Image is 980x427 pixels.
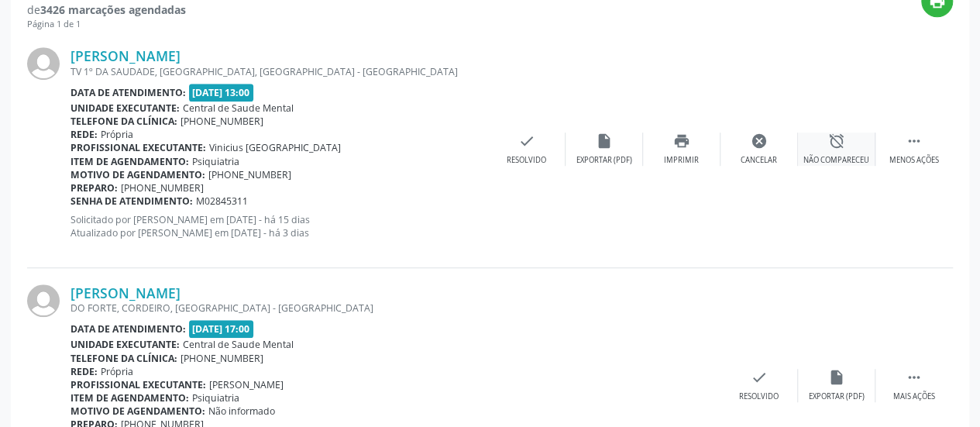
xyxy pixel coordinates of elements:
i:  [906,369,923,386]
div: Menos ações [889,155,939,166]
span: Própria [101,365,133,378]
div: Resolvido [507,155,546,166]
a: [PERSON_NAME] [70,47,181,64]
i:  [906,133,923,150]
span: [DATE] 13:00 [189,84,254,102]
div: Imprimir [664,155,699,166]
b: Data de atendimento: [70,322,186,336]
div: de [27,2,186,18]
span: Psiquiatria [192,155,239,168]
b: Motivo de agendamento: [70,405,205,418]
div: Exportar (PDF) [576,155,632,166]
span: [PHONE_NUMBER] [121,181,204,195]
b: Preparo: [70,181,118,195]
div: Mais ações [893,391,935,402]
div: DO FORTE, CORDEIRO, [GEOGRAPHIC_DATA] - [GEOGRAPHIC_DATA] [70,301,720,315]
div: Cancelar [741,155,777,166]
b: Senha de atendimento: [70,195,193,208]
b: Item de agendamento: [70,391,189,405]
span: [PHONE_NUMBER] [181,115,263,128]
i: check [518,133,535,150]
b: Rede: [70,365,98,378]
span: [DATE] 17:00 [189,320,254,338]
a: [PERSON_NAME] [70,284,181,301]
i: cancel [751,133,768,150]
div: Página 1 de 1 [27,18,186,31]
p: Solicitado por [PERSON_NAME] em [DATE] - há 15 dias Atualizado por [PERSON_NAME] em [DATE] - há 3... [70,213,488,239]
b: Rede: [70,128,98,141]
img: img [27,47,60,80]
span: [PHONE_NUMBER] [208,168,291,181]
b: Data de atendimento: [70,86,186,99]
span: M02845311 [196,195,248,208]
b: Telefone da clínica: [70,115,177,128]
span: Central de Saude Mental [183,102,294,115]
div: Não compareceu [803,155,869,166]
img: img [27,284,60,317]
span: [PHONE_NUMBER] [181,352,263,365]
b: Telefone da clínica: [70,352,177,365]
b: Item de agendamento: [70,155,189,168]
i: check [751,369,768,386]
span: Central de Saude Mental [183,338,294,351]
i: insert_drive_file [596,133,613,150]
span: Própria [101,128,133,141]
b: Unidade executante: [70,102,180,115]
i: insert_drive_file [828,369,845,386]
strong: 3426 marcações agendadas [40,2,186,17]
span: Não informado [208,405,275,418]
b: Profissional executante: [70,141,206,154]
i: print [673,133,690,150]
div: TV 1º DA SAUDADE, [GEOGRAPHIC_DATA], [GEOGRAPHIC_DATA] - [GEOGRAPHIC_DATA] [70,65,488,78]
span: Psiquiatria [192,391,239,405]
span: [PERSON_NAME] [209,378,284,391]
b: Profissional executante: [70,378,206,391]
div: Resolvido [739,391,779,402]
b: Motivo de agendamento: [70,168,205,181]
span: Vinicius [GEOGRAPHIC_DATA] [209,141,341,154]
div: Exportar (PDF) [809,391,865,402]
i: alarm_off [828,133,845,150]
b: Unidade executante: [70,338,180,351]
